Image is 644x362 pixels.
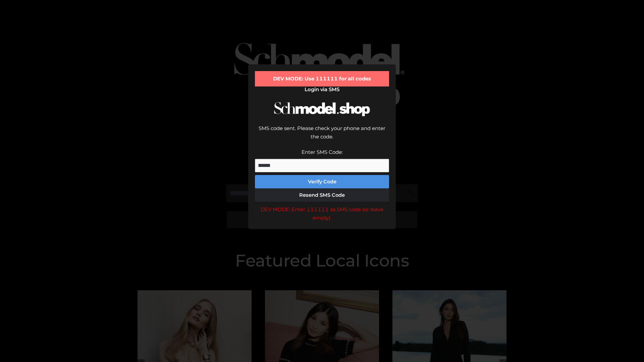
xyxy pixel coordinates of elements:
button: Verify Code [255,175,389,188]
label: Enter SMS Code: [302,149,343,155]
h2: Login via SMS [255,86,389,93]
div: DEV MODE: Enter 111111 as SMS code (or leave empty). [255,205,389,222]
img: Schmodel Logo [272,96,372,122]
div: DEV MODE: Use 111111 for all codes [255,71,389,86]
div: SMS code sent. Please check your phone and enter the code. [255,124,389,148]
button: Resend SMS Code [255,188,389,202]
